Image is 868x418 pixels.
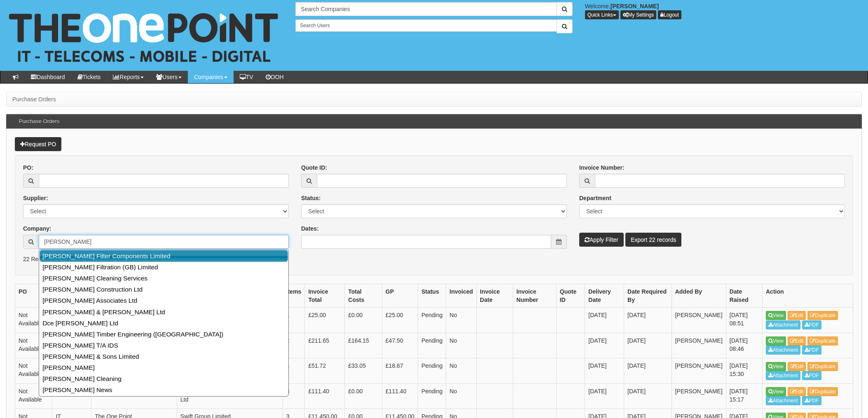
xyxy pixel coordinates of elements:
[788,311,806,320] a: Edit
[283,284,305,308] th: Items
[726,284,762,308] th: Date Raised
[766,396,800,405] a: Attachment
[40,362,288,373] a: [PERSON_NAME]
[418,333,446,358] td: Pending
[807,362,838,371] a: Duplicate
[418,284,446,308] th: Status
[726,383,762,409] td: [DATE] 15:17
[382,333,418,358] td: £47.50
[807,311,838,320] a: Duplicate
[418,358,446,384] td: Pending
[446,383,477,409] td: No
[446,333,477,358] td: No
[283,308,305,333] td: 1
[25,71,71,83] a: Dashboard
[671,358,726,384] td: [PERSON_NAME]
[726,308,762,333] td: [DATE] 08:51
[283,333,305,358] td: 2
[556,284,585,308] th: Quote ID
[301,194,321,202] label: Status:
[40,306,288,318] a: [PERSON_NAME] & [PERSON_NAME] Ltd
[301,163,327,172] label: Quote ID:
[802,346,821,355] a: PDF
[726,358,762,384] td: [DATE] 15:30
[766,311,786,320] a: View
[40,351,288,362] a: [PERSON_NAME] & Sons Limited
[671,383,726,409] td: [PERSON_NAME]
[477,284,513,308] th: Invoice Date
[23,224,51,233] label: Company:
[40,329,288,340] a: [PERSON_NAME] Timber Engineering ([GEOGRAPHIC_DATA])
[624,383,672,409] td: [DATE]
[585,358,624,384] td: [DATE]
[585,333,624,358] td: [DATE]
[23,194,48,202] label: Supplier:
[305,358,345,384] td: £51.72
[40,250,288,262] a: [PERSON_NAME] Filter Components Limited
[40,318,288,329] a: Dce [PERSON_NAME] Ltd
[305,333,345,358] td: £211.65
[12,95,56,103] li: Purchase Orders
[345,358,382,384] td: £33.05
[15,308,52,333] td: Not Available
[345,308,382,333] td: £0.00
[150,71,188,83] a: Users
[766,387,786,396] a: View
[305,284,345,308] th: Invoice Total
[446,284,477,308] th: Invoiced
[15,383,52,409] td: Not Available
[726,333,762,358] td: [DATE] 08:46
[446,358,477,384] td: No
[40,384,288,395] a: [PERSON_NAME] News
[15,358,52,384] td: Not Available
[624,284,672,308] th: Date Required By
[807,336,838,346] a: Duplicate
[585,308,624,333] td: [DATE]
[766,371,800,380] a: Attachment
[625,233,682,247] a: Export 22 records
[585,10,619,19] button: Quick Links
[579,233,624,247] button: Apply Filter
[585,284,624,308] th: Delivery Date
[40,340,288,351] a: [PERSON_NAME] T/A IDS
[188,71,234,83] a: Companies
[579,194,611,202] label: Department
[807,387,838,396] a: Duplicate
[15,333,52,358] td: Not Available
[345,284,382,308] th: Total Costs
[766,362,786,371] a: View
[305,308,345,333] td: £25.00
[624,358,672,384] td: [DATE]
[40,284,288,295] a: [PERSON_NAME] Construction Ltd
[788,387,806,396] a: Edit
[283,358,305,384] td: 4
[301,224,319,233] label: Dates:
[579,2,868,19] div: Welcome,
[766,346,800,355] a: Attachment
[345,383,382,409] td: £0.00
[624,333,672,358] td: [DATE]
[295,19,557,32] input: Search Users
[305,383,345,409] td: £111.40
[23,163,33,172] label: PO:
[382,308,418,333] td: £25.00
[107,71,150,83] a: Reports
[40,373,288,384] a: [PERSON_NAME] Cleaning
[802,320,821,329] a: PDF
[345,333,382,358] td: £164.15
[671,284,726,308] th: Added By
[71,71,107,83] a: Tickets
[611,3,659,9] b: [PERSON_NAME]
[788,362,806,371] a: Edit
[802,371,821,380] a: PDF
[23,255,845,263] p: 22 Results
[671,333,726,358] td: [PERSON_NAME]
[766,336,786,346] a: View
[382,358,418,384] td: £18.67
[513,284,556,308] th: Invoice Number
[620,10,657,19] a: My Settings
[446,308,477,333] td: No
[382,284,418,308] th: GP
[671,308,726,333] td: [PERSON_NAME]
[15,114,63,128] h3: Purchase Orders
